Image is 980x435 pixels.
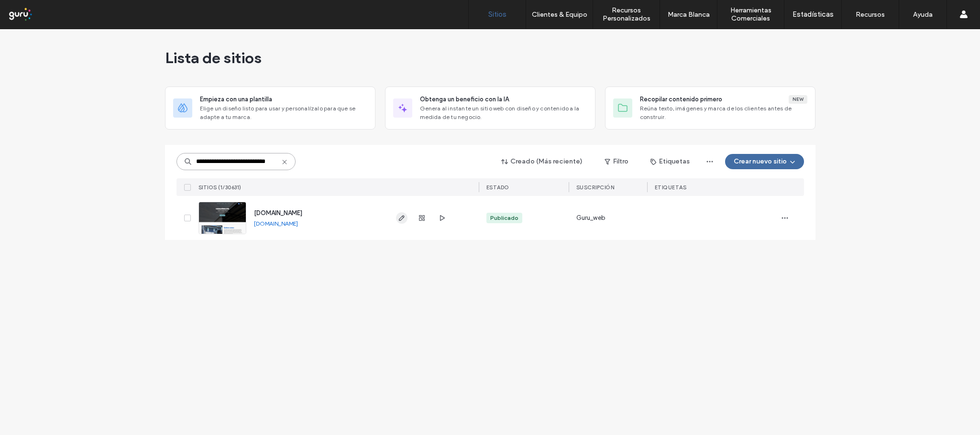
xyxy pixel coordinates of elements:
span: Genera al instante un sitio web con diseño y contenido a la medida de tu negocio. [420,104,587,121]
button: Crear nuevo sitio [725,154,804,169]
button: Filtro [595,154,638,169]
div: Recopilar contenido primeroNewReúna texto, imágenes y marca de los clientes antes de construir. [605,87,815,130]
span: Ayuda [21,7,47,15]
div: Empieza con una plantillaElige un diseño listo para usar y personalízalo para que se adapte a tu ... [165,87,375,130]
button: Etiquetas [642,154,698,169]
label: Clientes & Equipo [532,11,587,19]
label: Recursos [856,11,885,19]
div: Publicado [490,214,518,222]
span: Reúna texto, imágenes y marca de los clientes antes de construir. [640,104,807,121]
span: Lista de sitios [165,48,262,67]
a: [DOMAIN_NAME] [254,220,298,227]
label: Estadísticas [793,10,834,19]
span: Guru_web [576,213,606,223]
label: Marca Blanca [668,11,710,19]
label: Ayuda [913,11,933,19]
span: Recopilar contenido primero [640,95,722,104]
button: Creado (Más reciente) [493,154,591,169]
label: Sitios [488,10,507,19]
label: Recursos Personalizados [593,6,660,22]
span: Empieza con una plantilla [200,95,272,104]
span: SITIOS (1/30631) [198,184,242,191]
span: ETIQUETAS [655,184,687,191]
div: Obtenga un beneficio con la IAGenera al instante un sitio web con diseño y contenido a la medida ... [385,87,595,130]
label: Herramientas Comerciales [717,6,784,22]
span: ESTADO [486,184,509,191]
div: New [789,95,807,104]
a: [DOMAIN_NAME] [254,209,302,217]
span: Elige un diseño listo para usar y personalízalo para que se adapte a tu marca. [200,104,367,121]
span: Suscripción [576,184,615,191]
span: Obtenga un beneficio con la IA [420,95,509,104]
